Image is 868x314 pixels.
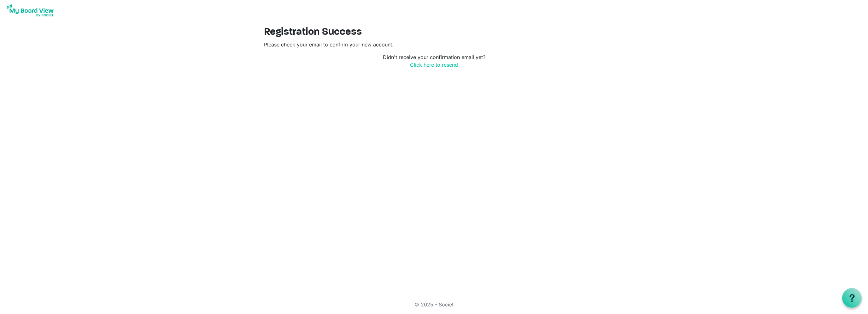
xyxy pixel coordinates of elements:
p: Please check your email to confirm your new account. [264,41,604,48]
p: Didn't receive your confirmation email yet? [264,53,604,69]
img: My Board View Logo [5,3,56,18]
a: Click here to resend [410,62,458,68]
a: © 2025 - Societ [414,301,454,308]
h2: Registration Success [264,26,604,38]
